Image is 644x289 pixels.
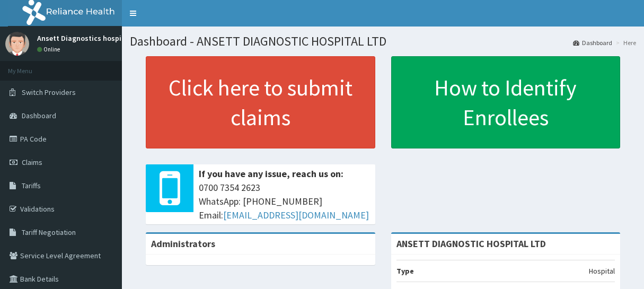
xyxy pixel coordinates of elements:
span: Tariff Negotiation [22,227,76,237]
span: Tariffs [22,181,41,190]
b: If you have any issue, reach us on: [199,168,343,180]
a: Dashboard [573,38,612,47]
p: Hospital [589,266,615,276]
strong: ANSETT DIAGNOSTIC HOSPITAL LTD [396,238,546,250]
a: Online [37,46,63,53]
b: Type [396,266,414,276]
span: 0700 7354 2623 WhatsApp: [PHONE_NUMBER] Email: [199,181,370,222]
a: Click here to submit claims [146,56,375,148]
h1: Dashboard - ANSETT DIAGNOSTIC HOSPITAL LTD [130,34,636,48]
a: [EMAIL_ADDRESS][DOMAIN_NAME] [223,209,369,221]
p: Ansett Diagnostics hospital [37,34,131,42]
a: How to Identify Enrollees [391,56,621,148]
b: Administrators [151,238,215,250]
li: Here [613,38,636,47]
span: Switch Providers [22,87,76,97]
span: Dashboard [22,111,56,120]
span: Claims [22,157,42,167]
img: User Image [5,32,29,56]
